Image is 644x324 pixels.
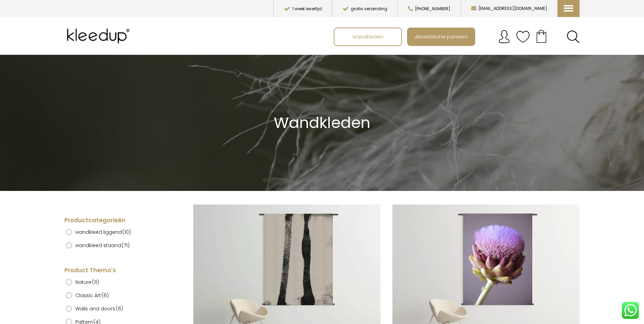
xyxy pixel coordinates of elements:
[497,30,511,44] img: account.svg
[274,112,370,133] span: Wandkleden
[75,226,131,238] label: wandkleed liggend
[411,30,471,43] span: Akoestische panelen
[75,290,109,301] label: Classic Art
[408,28,475,45] a: Akoestische panelen
[64,266,167,275] h4: Product Thema's
[334,28,585,46] nav: Main menu
[64,22,135,50] img: Kleedup
[516,30,530,44] img: verlanglijstje.svg
[92,279,99,286] span: (11)
[64,216,167,225] h4: Productcategorieën
[122,229,131,236] span: (10)
[530,28,553,45] a: Your cart
[349,30,387,43] span: wandkleden
[116,305,123,312] span: (6)
[75,303,123,314] label: Walls and doors
[75,240,130,251] label: wandkleed staand
[122,242,130,249] span: (71)
[75,276,99,288] label: Nature
[334,28,401,45] a: wandkleden
[102,292,109,299] span: (6)
[567,30,580,43] a: Search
